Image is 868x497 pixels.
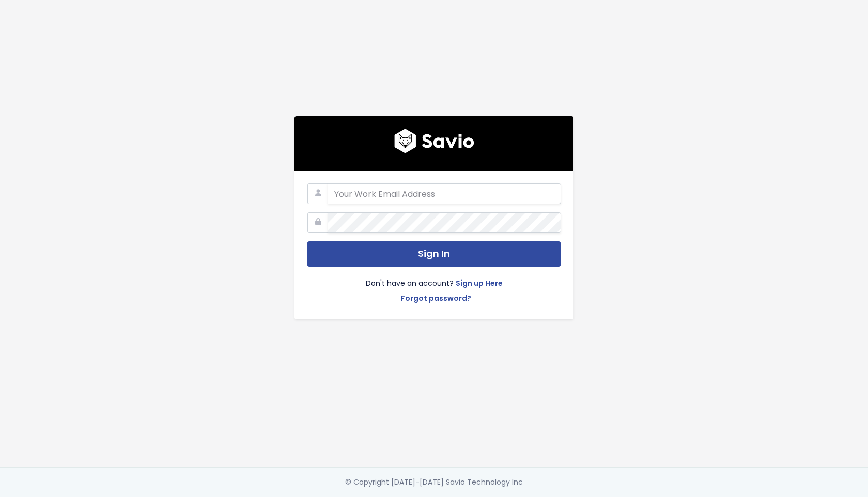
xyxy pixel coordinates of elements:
div: © Copyright [DATE]-[DATE] Savio Technology Inc [345,476,523,489]
div: Don't have an account? [307,267,561,307]
a: Forgot password? [401,292,471,307]
img: logo600x187.a314fd40982d.png [394,129,474,153]
a: Sign up Here [456,277,503,292]
button: Sign In [307,241,561,267]
input: Your Work Email Address [328,183,561,204]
